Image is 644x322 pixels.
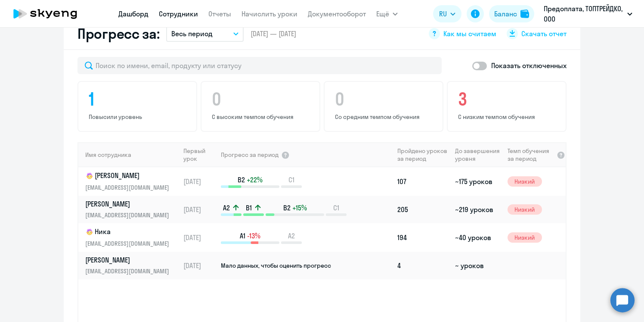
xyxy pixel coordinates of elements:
[251,29,296,38] span: [DATE] — [DATE]
[439,9,447,19] span: RU
[159,9,198,18] a: Сотрудники
[508,147,554,163] span: Темп обучения за период
[180,223,220,252] td: [DATE]
[394,167,452,196] td: 107
[85,227,180,248] a: childНика[EMAIL_ADDRESS][DOMAIN_NAME]
[171,28,213,39] p: Весь период
[85,255,180,276] a: [PERSON_NAME][EMAIL_ADDRESS][DOMAIN_NAME]
[288,231,295,241] span: A2
[241,9,297,18] a: Начислить уроки
[166,25,244,42] button: Весь период
[458,113,558,121] p: С низким темпом обучения
[283,203,291,213] span: B2
[394,142,452,167] th: Пройдено уроков за период
[89,113,189,121] p: Повысили уровень
[508,204,542,215] span: Низкий
[308,9,366,18] a: Документооборот
[247,175,263,184] span: +22%
[85,255,174,265] p: [PERSON_NAME]
[85,199,174,209] p: [PERSON_NAME]
[85,227,174,237] p: Ника
[452,223,504,252] td: ~40 уроков
[539,3,637,24] button: Предоплата, ТОПТРЕЙДКО, ООО
[118,9,149,18] a: Дашборд
[508,176,542,187] span: Низкий
[292,203,307,213] span: +15%
[433,5,461,22] button: RU
[452,196,504,223] td: ~219 уроков
[288,175,294,184] span: C1
[85,172,94,180] img: child
[221,262,331,269] span: Мало данных, чтобы оценить прогресс
[521,29,567,38] span: Скачать отчет
[394,223,452,252] td: 194
[494,9,517,19] div: Баланс
[452,142,504,167] th: До завершения уровня
[452,252,504,279] td: ~ уроков
[85,199,180,220] a: [PERSON_NAME][EMAIL_ADDRESS][DOMAIN_NAME]
[208,9,231,18] a: Отчеты
[376,5,398,22] button: Ещё
[376,9,389,19] span: Ещё
[77,57,442,74] input: Поиск по имени, email, продукту или статусу
[394,252,452,279] td: 4
[221,151,279,159] span: Прогресс за период
[491,60,567,71] p: Показать отключенных
[85,228,94,236] img: child
[544,3,624,24] p: Предоплата, ТОПТРЕЙДКО, ООО
[489,5,534,22] button: Балансbalance
[333,203,339,213] span: C1
[520,9,529,18] img: balance
[85,210,174,220] p: [EMAIL_ADDRESS][DOMAIN_NAME]
[85,183,174,192] p: [EMAIL_ADDRESS][DOMAIN_NAME]
[77,25,159,42] h2: Прогресс за:
[508,232,542,243] span: Низкий
[85,171,174,181] p: [PERSON_NAME]
[247,231,260,241] span: -13%
[452,167,504,196] td: ~175 уроков
[78,142,180,167] th: Имя сотрудника
[180,167,220,196] td: [DATE]
[240,231,245,241] span: A1
[85,266,174,276] p: [EMAIL_ADDRESS][DOMAIN_NAME]
[458,89,558,109] h4: 3
[238,175,245,184] span: B2
[89,89,189,109] h4: 1
[394,196,452,223] td: 205
[180,252,220,279] td: [DATE]
[443,29,496,38] span: Как мы считаем
[223,203,230,213] span: A2
[85,239,174,248] p: [EMAIL_ADDRESS][DOMAIN_NAME]
[180,142,220,167] th: Первый урок
[180,196,220,223] td: [DATE]
[246,203,252,213] span: B1
[85,171,180,192] a: child[PERSON_NAME][EMAIL_ADDRESS][DOMAIN_NAME]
